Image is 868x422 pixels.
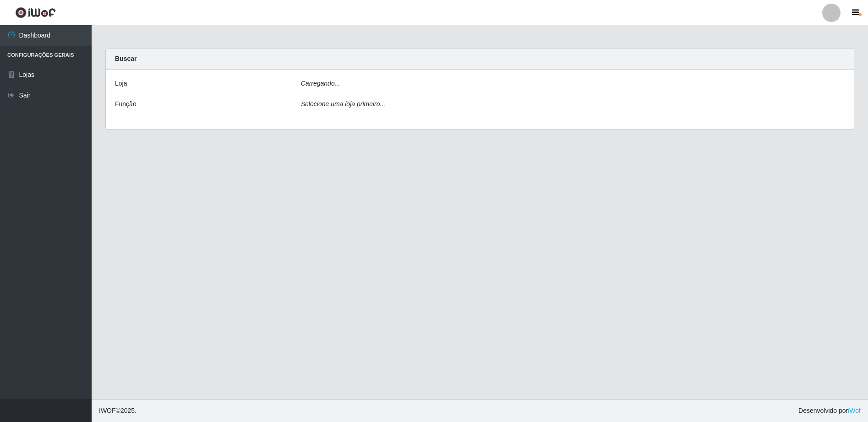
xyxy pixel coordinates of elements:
a: iWof [848,407,861,414]
label: Loja [115,79,127,88]
img: CoreUI Logo [15,7,56,18]
strong: Buscar [115,55,136,62]
label: Função [115,99,136,109]
i: Selecione uma loja primeiro... [301,100,385,108]
span: IWOF [99,407,116,414]
span: © 2025 . [99,406,136,416]
span: Desenvolvido por [798,406,861,416]
i: Carregando... [301,80,340,87]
